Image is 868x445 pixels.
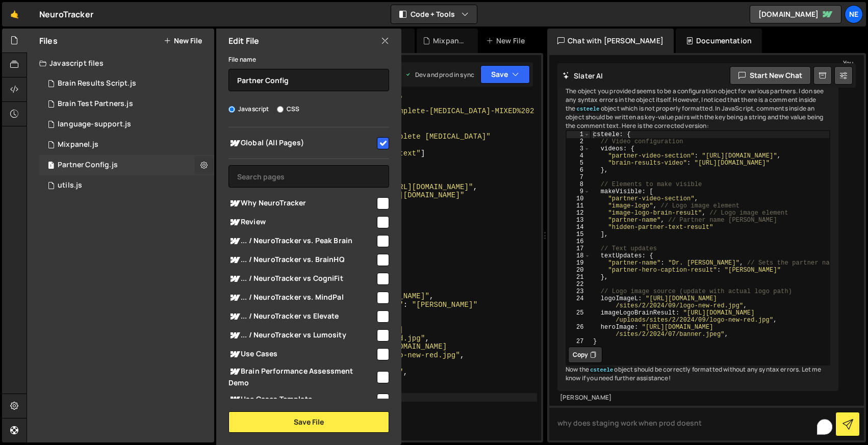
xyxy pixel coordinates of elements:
textarea: To enrich screen reader interactions, please activate Accessibility in Grammarly extension settings [549,406,864,440]
div: 2 [567,138,590,145]
button: Save File [228,411,389,433]
span: Use Cases [228,348,375,360]
div: 24 [567,295,590,309]
div: 26 [567,324,590,338]
div: 10193/36817.js [39,135,214,155]
span: ... / NeuroTracker vs. BrainHQ [228,254,375,266]
label: File name [228,55,256,65]
div: Javascript files [27,53,214,73]
input: Name [228,69,389,91]
span: 1 [48,162,54,170]
button: Save [480,65,530,84]
div: Brain Results Script.js [58,79,136,88]
span: ... / NeuroTracker vs Lumosity [228,329,375,342]
div: You [577,58,853,68]
div: 19 [567,259,590,267]
div: 12 [567,210,590,217]
div: 7 [567,174,590,181]
div: 21 [567,274,590,281]
span: ... / NeuroTracker vs CogniFit [228,273,375,285]
button: Code + Tools [391,5,477,23]
div: 17 [567,245,590,252]
a: 🤙 [2,2,27,27]
input: Javascript [228,106,235,113]
div: 8 [567,181,590,188]
input: CSS [277,106,284,113]
h2: Files [39,35,58,46]
a: [DOMAIN_NAME] [750,5,841,23]
div: NeuroTracker [39,8,93,20]
button: New File [164,37,202,45]
span: Use Cases Template [228,394,375,406]
div: [PERSON_NAME] [560,394,836,402]
div: Partner Config.js [58,161,118,170]
a: Ne [845,5,863,23]
div: 16 [567,238,590,245]
div: The object you provided seems to be a configuration object for various partners. I don see any sy... [557,79,838,391]
button: Copy [568,347,602,363]
div: 10193/22976.js [39,175,214,196]
div: Brain Test Partners.js [58,99,133,109]
div: 5 [567,160,590,167]
div: 25 [567,309,590,324]
div: language-support.js [58,120,131,129]
div: 18 [567,252,590,259]
span: ... / NeuroTracker vs. MindPal [228,292,375,304]
span: Review [228,216,375,228]
label: Javascript [228,104,269,114]
div: 1 [567,131,590,138]
div: 20 [567,267,590,274]
div: 14 [567,224,590,231]
div: 23 [567,288,590,295]
div: 11 [567,202,590,210]
h2: Edit File [228,35,259,46]
div: Mixpanel.js [58,140,98,149]
div: 13 [567,217,590,224]
div: 9 [567,188,590,195]
span: ... / NeuroTracker vs. Peak Brain [228,235,375,247]
div: Chat with [PERSON_NAME] [547,29,674,53]
div: 10193/29405.js [39,114,214,135]
div: Mixpanel.js [433,36,466,46]
input: Search pages [228,165,389,188]
div: utils.js [58,181,82,190]
label: CSS [277,104,299,114]
div: 15 [567,231,590,238]
span: Why NeuroTracker [228,197,375,210]
div: New File [486,36,529,46]
span: Brain Performance Assessment Demo [228,365,375,388]
code: csteele [575,106,600,113]
div: 27 [567,338,590,345]
span: ... / NeuroTracker vs Elevate [228,310,375,323]
div: 10193/44615.js [39,155,214,175]
div: 10193/22950.js [39,73,214,94]
h2: Slater AI [563,71,603,81]
div: 10193/29054.js [39,94,214,114]
div: 4 [567,152,590,160]
code: csteele [589,367,614,374]
div: Documentation [676,29,762,53]
div: 6 [567,167,590,174]
div: 22 [567,281,590,288]
div: Dev and prod in sync [405,70,474,79]
span: Global (All Pages) [228,137,375,149]
div: 10 [567,195,590,202]
button: Start new chat [730,66,811,85]
div: 3 [567,145,590,152]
